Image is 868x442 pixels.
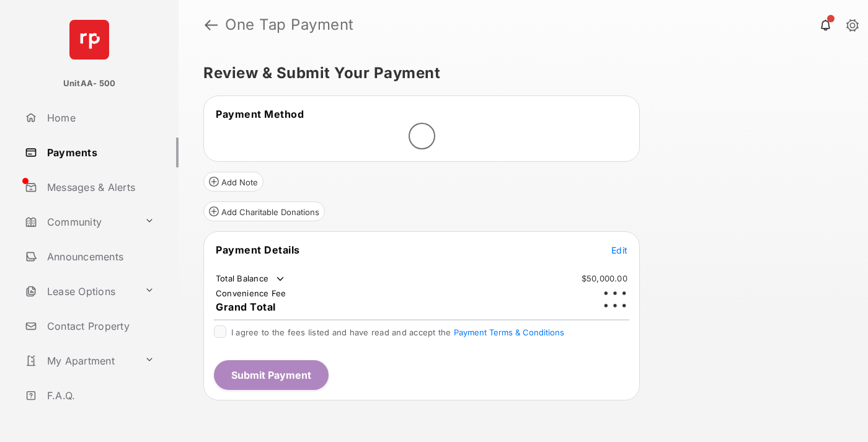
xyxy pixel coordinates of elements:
[216,108,304,120] span: Payment Method
[225,17,354,32] strong: One Tap Payment
[203,66,833,81] h5: Review & Submit Your Payment
[581,273,628,284] td: $50,000.00
[231,327,564,337] span: I agree to the fees listed and have read and accept the
[69,20,109,60] img: svg+xml;base64,PHN2ZyB4bWxucz0iaHR0cDovL3d3dy53My5vcmcvMjAwMC9zdmciIHdpZHRoPSI2NCIgaGVpZ2h0PSI2NC...
[20,381,179,410] a: F.A.Q.
[20,138,179,167] a: Payments
[214,360,329,390] button: Submit Payment
[611,244,627,256] button: Edit
[611,245,627,255] span: Edit
[63,77,116,90] p: UnitAA- 500
[215,273,286,285] td: Total Balance
[20,311,179,341] a: Contact Property
[20,346,139,376] a: My Apartment
[20,172,179,202] a: Messages & Alerts
[20,242,179,272] a: Announcements
[20,207,139,237] a: Community
[215,288,287,299] td: Convenience Fee
[216,301,276,313] span: Grand Total
[203,201,325,221] button: Add Charitable Donations
[454,327,564,337] button: I agree to the fees listed and have read and accept the
[20,276,139,306] a: Lease Options
[216,244,300,256] span: Payment Details
[203,172,263,192] button: Add Note
[20,103,179,133] a: Home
